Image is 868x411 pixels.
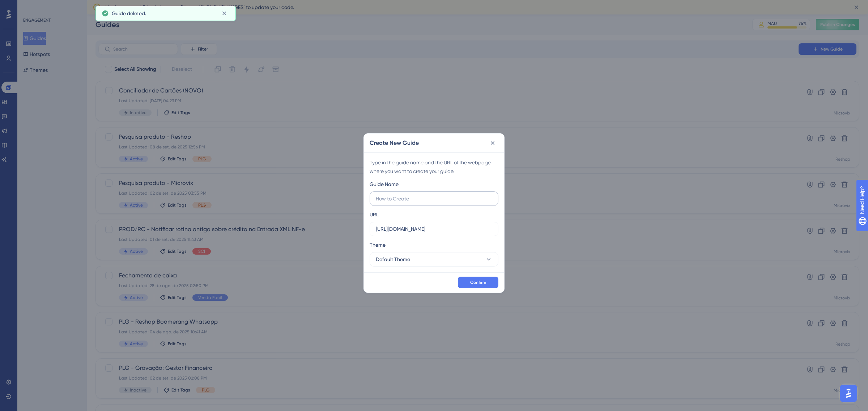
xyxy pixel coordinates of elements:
[370,241,386,249] span: Theme
[17,2,45,10] span: Need Help?
[838,382,859,404] iframe: UserGuiding AI Assistant Launcher
[370,180,399,189] div: Guide Name
[370,139,419,147] h2: Create New Guide
[376,255,410,264] span: Default Theme
[470,280,486,285] span: Confirm
[370,210,379,219] div: URL
[376,195,492,203] input: How to Create
[112,9,146,18] span: Guide deleted.
[376,225,492,233] input: https://www.example.com
[370,158,498,176] div: Type in the guide name and the URL of the webpage, where you want to create your guide.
